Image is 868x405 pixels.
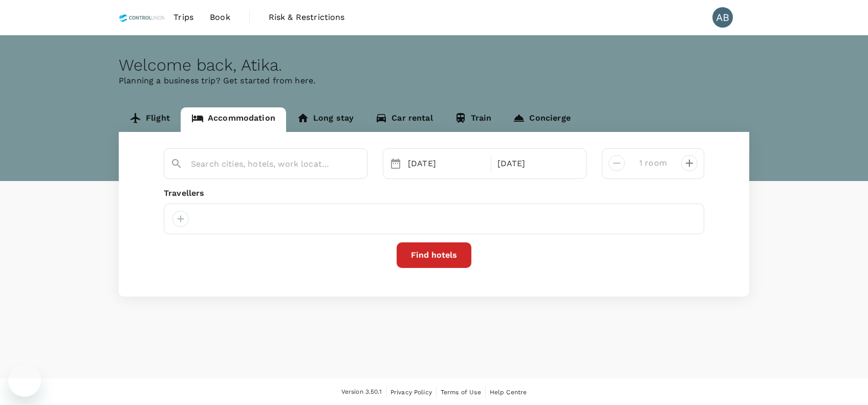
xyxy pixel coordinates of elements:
[269,11,345,24] span: Risk & Restrictions
[164,187,704,199] div: Travellers
[119,75,749,87] p: Planning a business trip? Get started from here.
[173,11,193,24] span: Trips
[8,364,41,397] iframe: Button to launch messaging window
[210,11,230,24] span: Book
[191,156,332,172] input: Search cities, hotels, work locations
[712,7,733,28] div: AB
[633,155,673,171] input: Add rooms
[404,153,489,174] div: [DATE]
[119,107,181,132] a: Flight
[502,107,581,132] a: Concierge
[360,163,362,165] button: Open
[441,387,481,398] a: Terms of Use
[490,389,527,396] span: Help Centre
[444,107,503,132] a: Train
[286,107,364,132] a: Long stay
[441,389,481,396] span: Terms of Use
[390,389,432,396] span: Privacy Policy
[119,6,165,29] img: Control Union Malaysia Sdn. Bhd.
[181,107,286,132] a: Accommodation
[490,387,527,398] a: Help Centre
[397,242,471,268] button: Find hotels
[364,107,444,132] a: Car rental
[390,387,432,398] a: Privacy Policy
[681,155,698,171] button: decrease
[341,387,382,397] span: Version 3.50.1
[119,56,749,75] div: Welcome back , Atika .
[493,153,578,174] div: [DATE]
